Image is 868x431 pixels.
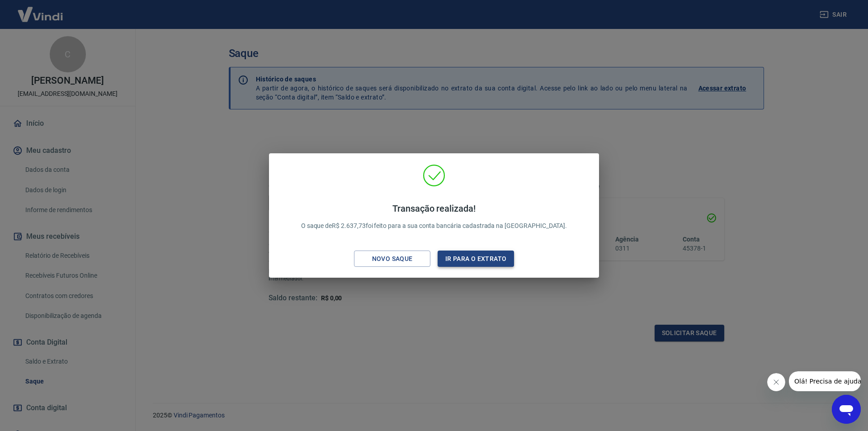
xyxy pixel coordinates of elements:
[832,395,861,424] iframe: Botão para abrir a janela de mensagens
[301,203,567,214] h4: Transação realizada!
[789,371,861,391] iframe: Mensagem da empresa
[767,373,785,391] iframe: Fechar mensagem
[438,251,514,267] button: Ir para o extrato
[301,203,567,231] p: O saque de R$ 2.637,73 foi feito para a sua conta bancária cadastrada na [GEOGRAPHIC_DATA].
[354,251,430,267] button: Novo saque
[5,6,76,14] span: Olá! Precisa de ajuda?
[361,253,424,265] div: Novo saque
